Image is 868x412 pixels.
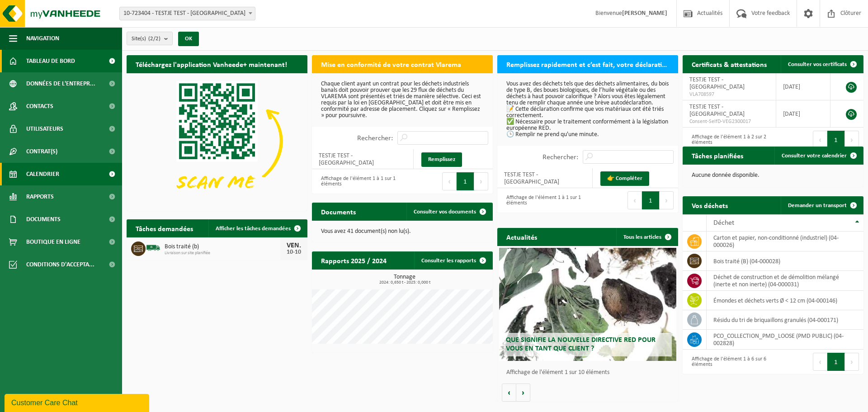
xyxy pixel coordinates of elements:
[216,226,291,232] span: Afficher les tâches demandées
[616,228,677,246] a: Tous les articles
[813,353,827,371] button: Previous
[474,172,488,190] button: Next
[316,171,398,191] div: Affichage de l'élément 1 à 1 sur 1 éléments
[683,55,776,73] h2: Certificats & attestations
[312,251,396,269] h2: Rapports 2025 / 2024
[120,7,255,20] span: 10-723404 - TESTJE TEST - GELUWE
[26,253,94,276] span: Conditions d'accepta...
[774,147,863,165] a: Consulter votre calendrier
[165,251,280,256] span: Livraison sur site planifiée
[506,336,656,352] span: Que signifie la nouvelle directive RED pour vous en tant que client ?
[442,172,457,190] button: Previous
[316,280,493,285] span: 2024: 0,650 t - 2025: 0,000 t
[707,310,863,330] td: résidu du tri de briquaillons granulés (04-000171)
[5,392,151,412] iframe: chat widget
[689,76,745,90] span: TESTJE TEST - [GEOGRAPHIC_DATA]
[660,191,674,209] button: Next
[26,50,75,72] span: Tableau de bord
[776,73,830,100] td: [DATE]
[781,196,863,214] a: Demander un transport
[406,203,492,221] a: Consulter vos documents
[127,32,173,45] button: Site(s)(2/2)
[776,100,830,128] td: [DATE]
[707,251,863,271] td: bois traité (B) (04-000028)
[506,81,669,138] p: Vous avez des déchets tels que des déchets alimentaires, du bois de type B, des boues biologiques...
[506,369,674,376] p: Affichage de l'élément 1 sur 10 éléments
[627,191,642,209] button: Previous
[357,135,393,142] label: Rechercher:
[687,130,769,150] div: Affichage de l'élément 1 à 2 sur 2 éléments
[457,172,474,190] button: 1
[148,36,160,42] count: (2/2)
[321,81,484,119] p: Chaque client ayant un contrat pour les déchets industriels banals doit pouvoir prouver que les 2...
[316,274,493,285] h3: Tonnage
[689,118,769,125] span: Consent-SelfD-VEG2300017
[502,190,583,210] div: Affichage de l'élément 1 à 1 sur 1 éléments
[26,208,61,231] span: Documents
[788,62,847,67] span: Consulter vos certificats
[502,384,516,402] button: Vorige
[26,95,53,118] span: Contacts
[689,91,769,98] span: VLA708597
[26,72,95,95] span: Données de l'entrepr...
[622,10,667,17] strong: [PERSON_NAME]
[312,55,470,73] h2: Mise en conformité de votre contrat Vlarema
[827,131,845,149] button: 1
[497,168,593,188] td: TESTJE TEST - [GEOGRAPHIC_DATA]
[119,7,255,20] span: 10-723404 - TESTJE TEST - GELUWE
[827,353,845,371] button: 1
[26,27,59,50] span: Navigation
[782,153,847,159] span: Consulter votre calendrier
[285,249,303,256] div: 10-10
[146,240,161,256] img: BL-SO-LV
[516,384,530,402] button: Volgende
[26,163,59,185] span: Calendrier
[208,219,307,237] a: Afficher les tâches demandées
[687,352,769,372] div: Affichage de l'élément 1 à 6 sur 6 éléments
[312,149,414,169] td: TESTJE TEST - [GEOGRAPHIC_DATA]
[542,154,578,161] label: Rechercher:
[321,228,484,235] p: Vous avez 41 document(s) non lu(s).
[414,251,492,270] a: Consulter les rapports
[26,140,57,163] span: Contrat(s)
[497,228,546,246] h2: Actualités
[165,243,280,251] span: Bois traité (b)
[127,55,296,73] h2: Téléchargez l'application Vanheede+ maintenant!
[312,203,365,220] h2: Documents
[127,219,202,237] h2: Tâches demandées
[414,209,476,215] span: Consulter vos documents
[132,32,160,46] span: Site(s)
[178,32,199,46] button: OK
[781,55,863,73] a: Consulter vos certificats
[497,55,678,73] h2: Remplissez rapidement et c’est fait, votre déclaration RED pour 2025
[127,73,307,209] img: Download de VHEPlus App
[788,203,847,208] span: Demander un transport
[26,185,54,208] span: Rapports
[683,196,737,214] h2: Vos déchets
[707,291,863,310] td: émondes et déchets verts Ø < 12 cm (04-000146)
[499,248,676,361] a: Que signifie la nouvelle directive RED pour vous en tant que client ?
[692,172,854,179] p: Aucune donnée disponible.
[26,231,80,253] span: Boutique en ligne
[707,330,863,350] td: PCO_COLLECTION_PMD_LOOSE (PMD PUBLIC) (04-002828)
[689,104,745,118] span: TESTJE TEST - [GEOGRAPHIC_DATA]
[707,271,863,291] td: déchet de construction et de démolition mélangé (inerte et non inerte) (04-000031)
[813,131,827,149] button: Previous
[26,118,63,140] span: Utilisateurs
[713,219,734,227] span: Déchet
[707,232,863,251] td: carton et papier, non-conditionné (industriel) (04-000026)
[683,147,752,164] h2: Tâches planifiées
[845,131,859,149] button: Next
[642,191,660,209] button: 1
[600,171,649,186] a: 👉 Compléter
[421,152,462,167] a: Remplissez
[845,353,859,371] button: Next
[285,242,303,249] div: VEN.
